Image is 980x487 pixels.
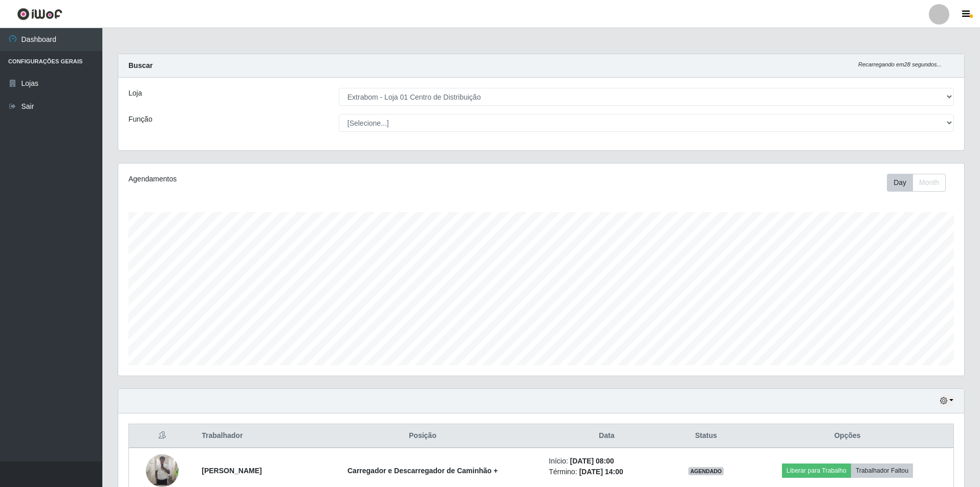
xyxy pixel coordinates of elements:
[688,467,724,475] span: AGENDADO
[128,174,464,184] div: Agendamentos
[549,467,665,477] li: Término:
[195,424,302,448] th: Trabalhador
[887,174,946,192] div: First group
[128,61,153,69] strong: Buscar
[146,454,179,487] img: 1746814061107.jpeg
[17,8,62,20] img: CoreUI Logo
[887,174,954,192] div: Toolbar with button groups
[570,457,614,465] time: [DATE] 08:00
[347,467,498,475] strong: Carregador e Descarregador de Caminhão +
[742,424,954,448] th: Opções
[202,467,262,475] strong: [PERSON_NAME]
[887,174,913,192] button: Day
[128,88,142,99] label: Loja
[549,456,665,467] li: Início:
[851,463,913,478] button: Trabalhador Faltou
[782,463,851,478] button: Liberar para Trabalho
[579,468,623,476] time: [DATE] 14:00
[302,424,542,448] th: Posição
[128,114,153,125] label: Função
[543,424,671,448] th: Data
[858,61,942,67] i: Recarregando em 28 segundos...
[912,174,946,192] button: Month
[670,424,741,448] th: Status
